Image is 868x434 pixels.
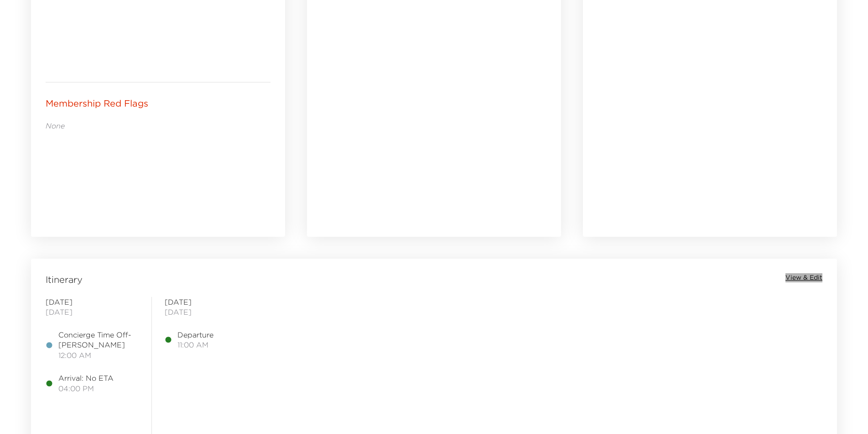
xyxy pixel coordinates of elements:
p: Membership Red Flags [46,97,148,110]
span: [DATE] [46,307,139,317]
button: View & Edit [785,273,822,282]
span: 12:00 AM [58,350,139,360]
span: 04:00 PM [58,383,114,393]
span: [DATE] [46,297,139,307]
span: [DATE] [165,297,258,307]
span: Concierge Time Off- [PERSON_NAME] [58,330,139,350]
span: [DATE] [165,307,258,317]
p: None [46,121,270,131]
span: Itinerary [46,273,83,286]
span: 11:00 AM [177,340,213,350]
span: Departure [177,330,213,340]
span: Arrival: No ETA [58,373,114,383]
